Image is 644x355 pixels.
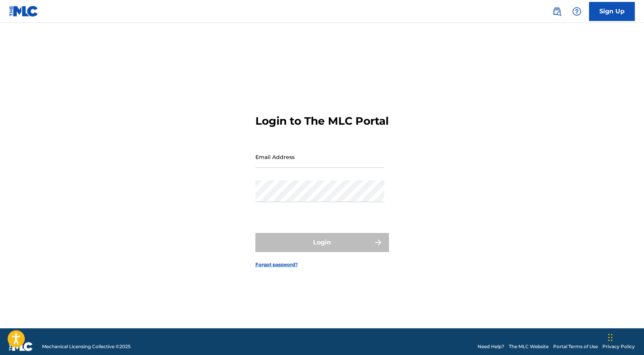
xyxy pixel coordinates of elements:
iframe: Chat Widget [606,318,644,355]
a: The MLC Website [509,343,549,350]
img: help [572,7,581,16]
div: Help [569,4,584,19]
img: MLC Logo [9,6,39,17]
a: Need Help? [478,343,504,350]
a: Privacy Policy [602,343,635,350]
a: Sign Up [589,2,635,21]
h3: Login to The MLC Portal [255,114,389,128]
img: search [552,7,562,16]
a: Portal Terms of Use [553,343,598,350]
img: logo [9,342,33,351]
div: Drag [608,326,613,349]
span: Mechanical Licensing Collective © 2025 [42,343,131,350]
a: Forgot password? [255,261,298,268]
a: Public Search [549,4,565,19]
